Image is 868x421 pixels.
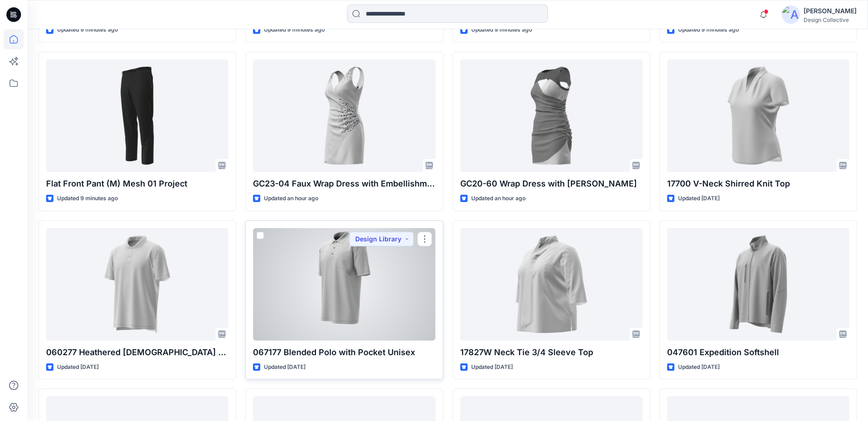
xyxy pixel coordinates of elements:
[460,177,642,190] p: GC20-60 Wrap Dress with [PERSON_NAME]
[667,228,849,341] a: 047601 Expedition Softshell
[471,25,532,35] p: Updated 9 minutes ago
[264,25,325,35] p: Updated 9 minutes ago
[253,228,435,341] a: 067177 Blended Polo with Pocket Unisex
[667,59,849,172] a: 17700 V-Neck Shirred Knit Top
[253,346,435,359] p: 067177 Blended Polo with Pocket Unisex
[46,177,228,190] p: Flat Front Pant (M) Mesh 01 Project
[264,194,318,203] p: Updated an hour ago
[57,25,118,35] p: Updated 9 minutes ago
[667,346,849,359] p: 047601 Expedition Softshell
[678,194,720,203] p: Updated [DATE]
[460,59,642,172] a: GC20-60 Wrap Dress with Yoke
[57,362,99,372] p: Updated [DATE]
[782,5,800,24] img: avatar
[804,16,857,23] div: Design Collective
[471,194,526,203] p: Updated an hour ago
[57,194,118,203] p: Updated 9 minutes ago
[804,5,857,16] div: [PERSON_NAME]
[46,59,228,172] a: Flat Front Pant (M) Mesh 01 Project
[253,59,435,172] a: GC23-04 Faux Wrap Dress with Embellishment
[471,362,513,372] p: Updated [DATE]
[678,25,739,35] p: Updated 9 minutes ago
[460,346,642,359] p: 17827W Neck Tie 3/4 Sleeve Top
[460,228,642,341] a: 17827W Neck Tie 3/4 Sleeve Top
[667,177,849,190] p: 17700 V-Neck Shirred Knit Top
[264,362,305,372] p: Updated [DATE]
[46,346,228,359] p: 060277 Heathered [DEMOGRAPHIC_DATA] Sport Polo
[678,362,720,372] p: Updated [DATE]
[46,228,228,341] a: 060277 Heathered Male Sport Polo
[253,177,435,190] p: GC23-04 Faux Wrap Dress with Embellishment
